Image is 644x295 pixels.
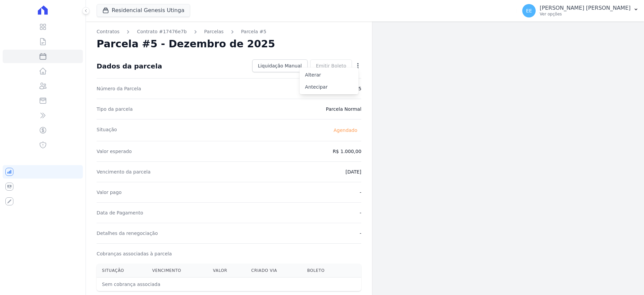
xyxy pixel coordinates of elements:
dd: - [360,209,361,216]
span: Liquidação Manual [258,62,302,69]
button: EE [PERSON_NAME] [PERSON_NAME] Ver opções [517,1,644,20]
div: Dados da parcela [97,62,162,70]
dt: Detalhes da renegociação [97,230,158,237]
dd: 5 [358,85,361,92]
dd: Parcela Normal [326,106,362,112]
p: Ver opções [540,11,631,17]
p: [PERSON_NAME] [PERSON_NAME] [540,5,631,11]
dt: Valor esperado [97,148,132,155]
button: Residencial Genesis Utinga [97,4,190,17]
th: Criado via [246,264,302,278]
dd: R$ 1.000,00 [333,148,361,155]
th: Situação [97,264,147,278]
a: Antecipar [300,81,359,93]
dt: Vencimento da parcela [97,168,151,175]
dt: Data de Pagamento [97,209,143,216]
span: Agendado [329,126,361,134]
dd: - [360,189,361,196]
dt: Situação [97,126,117,134]
dt: Número da Parcela [97,85,141,92]
th: Valor [208,264,246,278]
dt: Valor pago [97,189,122,196]
th: Sem cobrança associada [97,278,302,291]
th: Boleto [302,264,345,278]
nav: Breadcrumb [97,28,361,35]
th: Vencimento [147,264,208,278]
a: Liquidação Manual [252,59,308,72]
a: Alterar [300,69,359,81]
dt: Cobranças associadas à parcela [97,250,172,257]
h2: Parcela #5 - Dezembro de 2025 [97,38,275,50]
a: Parcela #5 [241,28,267,35]
a: Parcelas [204,28,224,35]
dd: [DATE] [345,168,361,175]
dd: - [360,230,361,237]
a: Contrato #17476e7b [137,28,186,35]
a: Contratos [97,28,119,35]
dt: Tipo da parcela [97,106,133,112]
span: EE [526,8,532,13]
